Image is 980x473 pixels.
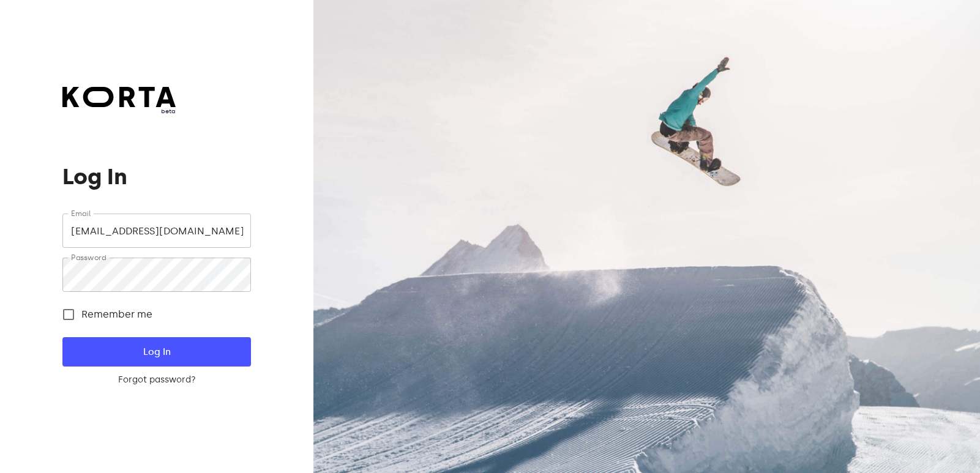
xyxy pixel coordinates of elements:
a: beta [62,87,176,116]
span: Remember me [81,307,152,322]
span: Log In [82,344,231,360]
img: Korta [62,87,176,107]
a: Forgot password? [62,374,250,386]
button: Log In [62,337,250,367]
span: beta [62,107,176,116]
h1: Log In [62,165,250,189]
